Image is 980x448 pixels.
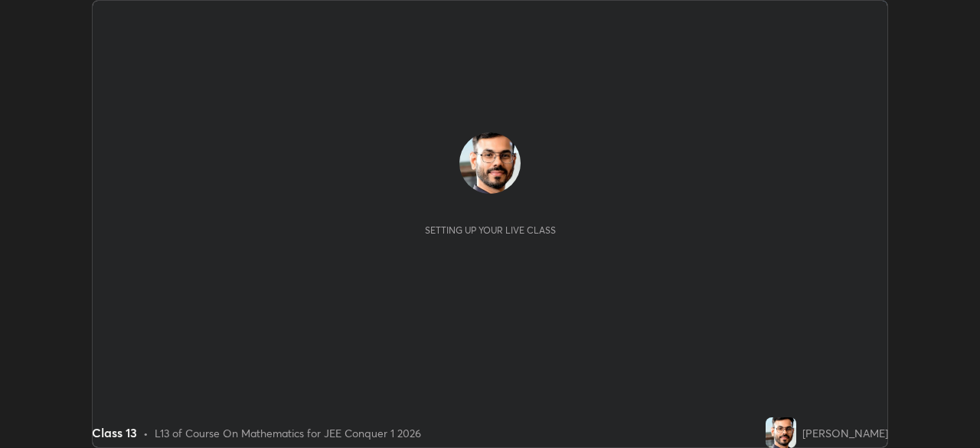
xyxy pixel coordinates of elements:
div: • [143,425,149,441]
div: [PERSON_NAME] [802,425,888,441]
div: L13 of Course On Mathematics for JEE Conquer 1 2026 [155,425,421,441]
div: Setting up your live class [425,224,556,236]
img: ca0f5e163b6a4e08bc0bbfa0484aee76.jpg [459,132,521,194]
img: ca0f5e163b6a4e08bc0bbfa0484aee76.jpg [766,417,796,448]
div: Class 13 [92,423,137,442]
